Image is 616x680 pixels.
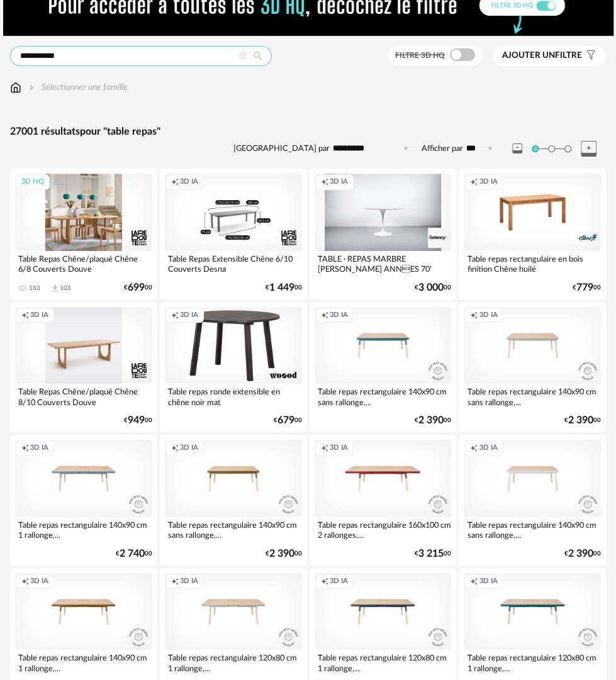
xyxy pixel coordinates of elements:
img: svg+xml;base64,PHN2ZyB3aWR0aD0iMTYiIGhlaWdodD0iMTciIHZpZXdCb3g9IjAgMCAxNiAxNyIgZmlsbD0ibm9uZSIgeG... [10,81,21,94]
div: € 00 [124,416,152,425]
div: € 00 [124,284,152,292]
div: Table Repas Chêne/plaqué Chêne 8/10 Couverts Douve [15,384,152,409]
a: Creation icon 3D IA Table Repas Extensible Chêne 6/10 Couverts Desna €1 44900 [160,169,307,299]
span: Creation icon [470,443,478,453]
a: Creation icon 3D IA Table repas rectangulaire 140x90 cm sans rallonge,... €2 39000 [160,435,307,565]
span: 3D IA [479,443,497,453]
span: Creation icon [470,177,478,187]
span: 2 740 [120,550,145,558]
div: Table repas rectangulaire 120x80 cm 1 rallonge,... [165,650,302,675]
div: € 00 [564,416,601,425]
span: Creation icon [171,177,179,187]
img: svg+xml;base64,PHN2ZyB3aWR0aD0iMTYiIGhlaWdodD0iMTYiIHZpZXdCb3g9IjAgMCAxNiAxNiIgZmlsbD0ibm9uZSIgeG... [26,81,36,94]
label: [GEOGRAPHIC_DATA] par [233,143,330,154]
div: Sélectionner une famille [26,81,128,94]
div: € 00 [266,284,302,292]
span: 699 [128,284,145,292]
div: 27001 résultats [10,125,606,138]
div: 183 [29,284,40,292]
span: 3D IA [330,177,348,187]
span: Creation icon [321,443,328,453]
div: € 00 [266,550,302,558]
div: Table Repas Chêne/plaqué Chêne 6/8 Couverts Douve [15,251,152,276]
a: Creation icon 3D IA Table repas rectangulaire en bois finition Chêne huilé €77900 [459,169,606,299]
span: Creation icon [21,577,29,586]
div: € 00 [415,550,451,558]
div: Table repas rectangulaire 120x80 cm 1 rallonge,... [464,650,601,675]
span: 679 [277,416,294,425]
span: 949 [128,416,145,425]
a: Creation icon 3D IA TABLE · REPAS MARBRE [PERSON_NAME] ANNES 70' KNOLL... €3 00000 [310,169,457,299]
a: Creation icon 3D IA Table repas rectangulaire 140x90 cm 1 rallonge,... €2 74000 [10,435,157,565]
div: € 00 [116,550,152,558]
a: Creation icon 3D IA Table repas rectangulaire 140x90 cm sans rallonge,... €2 39000 [459,435,606,565]
div: 3D HQ [16,174,50,190]
span: 3D IA [180,311,198,320]
span: 3D IA [30,311,48,320]
a: Creation icon 3D IA Table Repas Chêne/plaqué Chêne 8/10 Couverts Douve €94900 [10,302,157,432]
div: € 00 [564,550,601,558]
span: 3D IA [330,577,348,586]
span: Creation icon [321,311,328,320]
div: Table Repas Extensible Chêne 6/10 Couverts Desna [165,251,302,276]
a: Creation icon 3D IA Table repas rectangulaire 140x90 cm sans rallonge,... €2 39000 [310,302,457,432]
div: Table repas rectangulaire 140x90 cm sans rallonge,... [464,517,601,542]
span: Filter icon [582,50,596,61]
span: 3D IA [180,577,198,586]
div: Table repas rectangulaire 140x90 cm 1 rallonge,... [15,650,152,675]
span: filtre [502,50,582,61]
div: Table repas rectangulaire 140x90 cm sans rallonge,... [315,384,452,409]
span: Creation icon [21,443,29,453]
div: Table repas rectangulaire 160x100 cm 2 rallonges,... [315,517,452,542]
span: 3D IA [330,311,348,320]
span: Ajouter un [502,51,555,60]
span: 2 390 [568,416,593,425]
a: Creation icon 3D IA Table repas rectangulaire 160x100 cm 2 rallonges,... €3 21500 [310,435,457,565]
span: Creation icon [470,577,478,586]
span: 3D IA [180,177,198,187]
span: 2 390 [269,550,294,558]
span: Creation icon [171,577,179,586]
span: Creation icon [321,577,328,586]
span: Filtre 3D HQ [395,52,445,59]
div: Table repas rectangulaire 140x90 cm sans rallonge,... [464,384,601,409]
a: Creation icon 3D IA Table repas ronde extensible en chêne noir mat €67900 [160,302,307,432]
span: 3D IA [479,311,497,320]
span: 2 390 [418,416,444,425]
div: Table repas rectangulaire en bois finition Chêne huilé [464,251,601,276]
span: pour "table repas" [80,126,160,137]
div: € 00 [274,416,302,425]
span: 3D IA [479,577,497,586]
span: Creation icon [21,311,29,320]
span: 3D IA [30,443,48,453]
span: Creation icon [321,177,328,187]
span: Creation icon [171,311,179,320]
span: 2 390 [568,550,593,558]
div: € 00 [415,284,451,292]
div: 103 [60,284,71,292]
span: 3 215 [418,550,444,558]
span: Creation icon [171,443,179,453]
span: 3D IA [180,443,198,453]
span: 1 449 [269,284,294,292]
div: € 00 [415,416,451,425]
div: Table repas rectangulaire 120x80 cm 1 rallonge,... [315,650,452,675]
div: TABLE · REPAS MARBRE [PERSON_NAME] ANNES 70' KNOLL... [315,251,452,276]
span: 3 000 [418,284,444,292]
a: Creation icon 3D IA Table repas rectangulaire 140x90 cm sans rallonge,... €2 39000 [459,302,606,432]
a: 3D HQ Table Repas Chêne/plaqué Chêne 6/8 Couverts Douve 183 Download icon 103 €69900 [10,169,157,299]
span: 3D IA [479,177,497,187]
span: Download icon [50,284,60,293]
span: 3D IA [330,443,348,453]
div: Table repas rectangulaire 140x90 cm sans rallonge,... [165,517,302,542]
div: € 00 [573,284,601,292]
div: Table repas rectangulaire 140x90 cm 1 rallonge,... [15,517,152,542]
span: 779 [576,284,593,292]
label: Afficher par [422,143,463,154]
span: Creation icon [470,311,478,320]
span: 3D IA [30,577,48,586]
button: Ajouter unfiltre Filter icon [493,46,606,66]
div: Table repas ronde extensible en chêne noir mat [165,384,302,409]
